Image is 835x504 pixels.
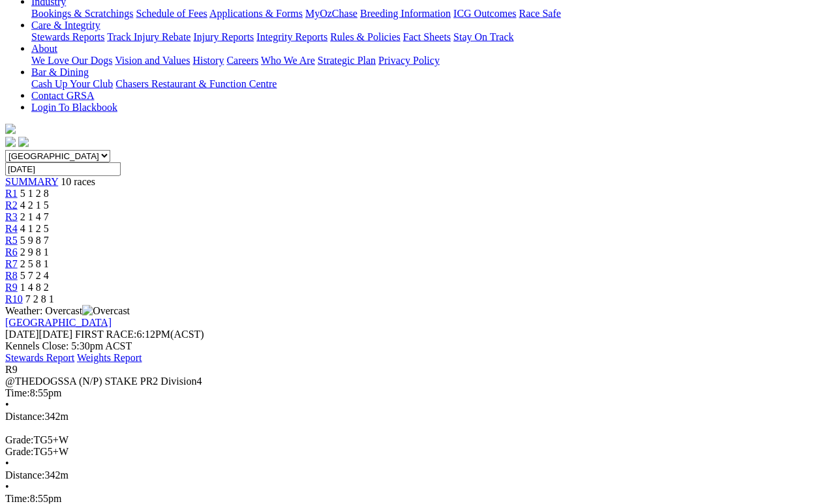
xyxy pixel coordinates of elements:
[193,31,254,42] a: Injury Reports
[31,8,830,20] div: Industry
[115,78,277,89] a: Chasers Restaurant & Function Centre
[360,8,451,19] a: Breeding Information
[31,20,100,31] a: Care & Integrity
[75,329,136,340] span: FIRST RACE:
[31,55,112,66] a: We Love Our Dogs
[5,352,74,363] a: Stewards Report
[20,211,49,222] span: 2 1 4 7
[5,223,18,234] a: R4
[82,305,130,317] img: Overcast
[5,434,830,446] div: TG5+W
[5,211,18,222] a: R3
[256,31,327,42] a: Integrity Reports
[5,411,830,422] div: 342m
[305,8,357,19] a: MyOzChase
[31,8,133,19] a: Bookings & Scratchings
[318,55,376,66] a: Strategic Plan
[107,31,190,42] a: Track Injury Rebate
[5,162,121,176] input: Select date
[77,352,142,363] a: Weights Report
[5,446,830,458] div: TG5+W
[5,469,44,481] span: Distance:
[453,31,513,42] a: Stay On Track
[5,364,18,375] span: R9
[20,235,49,246] span: 5 9 8 7
[5,246,18,258] a: R6
[5,399,9,410] span: •
[5,176,58,187] a: SUMMARY
[25,293,54,304] span: 7 2 8 1
[5,434,34,445] span: Grade:
[75,329,204,340] span: 6:12PM(ACST)
[20,188,49,199] span: 5 1 2 8
[5,293,23,304] a: R10
[20,223,49,234] span: 4 1 2 5
[519,8,560,19] a: Race Safe
[5,270,18,281] a: R8
[5,387,830,399] div: 8:55pm
[5,446,34,457] span: Grade:
[330,31,401,42] a: Rules & Policies
[20,200,49,211] span: 4 2 1 5
[5,137,16,147] img: facebook.svg
[20,246,49,258] span: 2 9 8 1
[5,124,16,134] img: logo-grsa-white.png
[31,55,830,67] div: About
[5,317,112,328] a: [GEOGRAPHIC_DATA]
[5,340,830,352] div: Kennels Close: 5:30pm ACST
[5,469,830,481] div: 342m
[31,43,57,54] a: About
[378,55,440,66] a: Privacy Policy
[5,200,18,211] a: R2
[31,67,89,78] a: Bar & Dining
[5,329,39,340] span: [DATE]
[5,411,44,422] span: Distance:
[5,329,72,340] span: [DATE]
[5,235,18,246] a: R5
[5,282,18,293] a: R9
[20,282,49,293] span: 1 4 8 2
[18,137,29,147] img: twitter.svg
[31,78,113,89] a: Cash Up Your Club
[31,78,830,90] div: Bar & Dining
[31,102,117,113] a: Login To Blackbook
[5,188,18,199] a: R1
[31,31,830,43] div: Care & Integrity
[5,458,9,469] span: •
[5,258,18,269] a: R7
[5,493,30,504] span: Time:
[5,376,830,387] div: @THEDOGSSA (N/P) STAKE PR2 Division4
[115,55,190,66] a: Vision and Values
[209,8,303,19] a: Applications & Forms
[192,55,224,66] a: History
[5,305,130,316] span: Weather: Overcast
[20,270,49,281] span: 5 7 2 4
[61,176,95,187] span: 10 races
[261,55,315,66] a: Who We Are
[403,31,451,42] a: Fact Sheets
[5,387,30,398] span: Time:
[31,90,94,101] a: Contact GRSA
[453,8,516,19] a: ICG Outcomes
[5,481,9,492] span: •
[136,8,207,19] a: Schedule of Fees
[31,31,104,42] a: Stewards Reports
[20,258,49,269] span: 2 5 8 1
[226,55,258,66] a: Careers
